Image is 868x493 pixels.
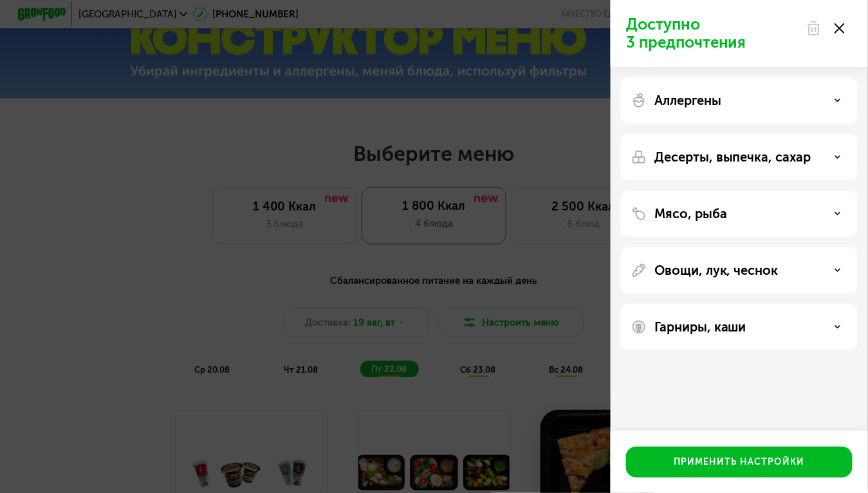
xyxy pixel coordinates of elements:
[654,319,746,335] p: Гарниры, каши
[654,93,721,108] p: Аллергены
[626,447,853,478] button: Применить настройки
[626,15,799,51] p: Доступно 3 предпочтения
[654,149,811,165] p: Десерты, выпечка, сахар
[654,206,727,221] p: Мясо, рыба
[674,456,805,469] div: Применить настройки
[654,263,779,278] p: Овощи, лук, чеснок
